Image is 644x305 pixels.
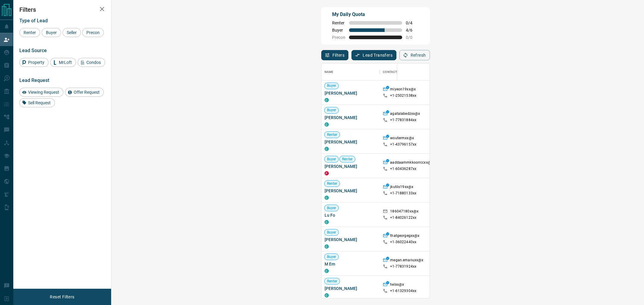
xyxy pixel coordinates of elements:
span: Buyer [325,230,339,235]
span: Renter [325,132,340,137]
span: Buyer [325,83,339,88]
div: condos.ca [325,293,329,297]
div: Seller [62,28,81,37]
p: thatgeorgegxx@x [390,233,419,240]
div: Precon [82,28,104,37]
div: Condos [78,58,105,67]
span: [PERSON_NAME] [325,285,377,291]
p: helxx@x [390,282,404,288]
div: condos.ca [325,196,329,200]
button: Lead Transfers [351,50,396,60]
span: Buyer [325,157,339,162]
p: 186047180xx@x [390,209,418,215]
p: +1- 61329304xx [390,288,416,294]
p: agatalabedzxx@x [390,111,420,118]
div: condos.ca [325,122,329,127]
span: Seller [65,30,79,35]
span: Buyer [325,254,339,259]
div: condos.ca [325,98,329,102]
span: 0 / 4 [406,20,419,25]
div: condos.ca [325,244,329,249]
p: +1- 25021538xx [390,93,416,98]
p: jkutils19xx@x [390,184,413,191]
p: megan.emanuxx@x [390,258,423,264]
div: Name [325,64,334,80]
span: Precon [332,35,345,40]
span: Lead Request [19,77,49,83]
div: property.ca [325,171,329,175]
p: +1- 43796157xx [390,142,416,147]
p: +1- 77831884xx [390,118,416,123]
span: Renter [332,20,345,25]
span: Buyer [325,108,339,113]
span: 4 / 6 [406,28,419,33]
p: aaddaammkkoorrccxx@x [390,160,433,166]
div: Renter [19,28,40,37]
button: Refresh [399,50,430,60]
div: Sell Request [19,98,55,107]
div: Contact [383,64,397,80]
span: Viewing Request [26,90,61,95]
span: Sell Request [26,100,53,105]
span: [PERSON_NAME] [325,188,377,194]
span: [PERSON_NAME] [325,90,377,96]
div: condos.ca [325,220,329,224]
span: Type of Lead [19,18,48,24]
button: Filters [321,50,349,60]
span: 0 / 0 [406,35,419,40]
p: +1- 84026122xx [390,215,416,220]
span: [PERSON_NAME] [325,237,377,243]
span: Lu Fo [325,212,377,218]
h2: Filters [19,6,105,13]
div: condos.ca [325,269,329,273]
div: Property [19,58,49,67]
p: +1- 71880133xx [390,191,416,196]
span: Buyer [325,206,339,211]
span: Renter [325,279,340,284]
span: Property [26,60,46,65]
span: Offer Request [72,90,102,95]
div: condos.ca [325,147,329,151]
span: Condos [84,60,103,65]
p: +1- 36022440xx [390,240,416,245]
span: [PERSON_NAME] [325,163,377,169]
p: woutermxx@x [390,136,414,142]
p: +1- 77831924xx [390,264,416,269]
div: MrLoft [50,58,76,67]
span: M Em [325,261,377,267]
span: Buyer [332,28,345,33]
p: +1- 60436287xx [390,166,416,171]
span: [PERSON_NAME] [325,115,377,121]
div: Buyer [42,28,61,37]
span: Renter [340,157,355,162]
span: Precon [84,30,102,35]
p: miyeon19xx@x [390,87,416,93]
span: Lead Source [19,48,47,53]
span: MrLoft [57,60,74,65]
div: Name [322,64,380,80]
span: Buyer [44,30,59,35]
span: [PERSON_NAME] [325,139,377,145]
div: Offer Request [65,88,104,97]
span: Renter [325,181,340,186]
button: Reset Filters [46,292,78,302]
span: Renter [21,30,38,35]
p: My Daily Quota [332,11,419,18]
div: Viewing Request [19,88,63,97]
